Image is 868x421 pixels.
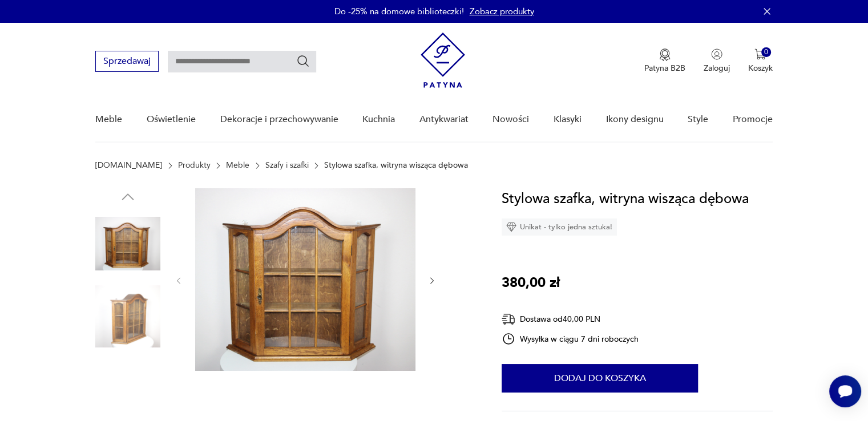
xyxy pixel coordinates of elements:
img: Zdjęcie produktu Stylowa szafka, witryna wisząca dębowa [95,211,160,276]
p: Patyna B2B [644,63,685,74]
a: Oświetlenie [147,98,196,141]
button: 0Koszyk [748,48,773,74]
iframe: Smartsupp widget button [829,375,861,407]
button: Patyna B2B [644,48,685,74]
a: Dekoracje i przechowywanie [220,98,338,141]
a: Meble [95,98,122,141]
img: Ikona koszyka [754,48,766,60]
p: Koszyk [748,63,773,74]
img: Ikona diamentu [506,222,516,232]
a: Klasyki [554,98,582,141]
a: Sprzedawaj [95,58,159,66]
img: Ikonka użytkownika [711,48,722,60]
a: Antykwariat [419,98,469,141]
a: Style [688,98,708,141]
h1: Stylowa szafka, witryna wisząca dębowa [502,188,749,210]
button: Sprzedawaj [95,51,159,72]
button: Dodaj do koszyka [502,364,698,392]
div: 0 [761,47,771,57]
a: Zobacz produkty [470,6,534,17]
p: Do -25% na domowe biblioteczki! [334,6,464,17]
p: Zaloguj [704,63,730,74]
a: Produkty [178,161,211,170]
div: Dostawa od 40,00 PLN [502,312,639,326]
div: Wysyłka w ciągu 7 dni roboczych [502,332,639,346]
a: Promocje [733,98,773,141]
img: Zdjęcie produktu Stylowa szafka, witryna wisząca dębowa [195,188,415,371]
a: Nowości [492,98,529,141]
button: Zaloguj [704,48,730,74]
a: Szafy i szafki [265,161,309,170]
a: Kuchnia [362,98,395,141]
a: [DOMAIN_NAME] [95,161,162,170]
img: Ikona medalu [659,48,671,61]
a: Meble [226,161,249,170]
p: Stylowa szafka, witryna wisząca dębowa [324,161,468,170]
a: Ikona medaluPatyna B2B [644,48,685,74]
button: Szukaj [296,54,310,68]
img: Ikona dostawy [502,312,515,326]
div: Unikat - tylko jedna sztuka! [502,218,617,236]
img: Patyna - sklep z meblami i dekoracjami vintage [421,33,465,88]
p: 380,00 zł [502,272,560,294]
a: Ikony designu [605,98,663,141]
img: Zdjęcie produktu Stylowa szafka, witryna wisząca dębowa [95,284,160,349]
